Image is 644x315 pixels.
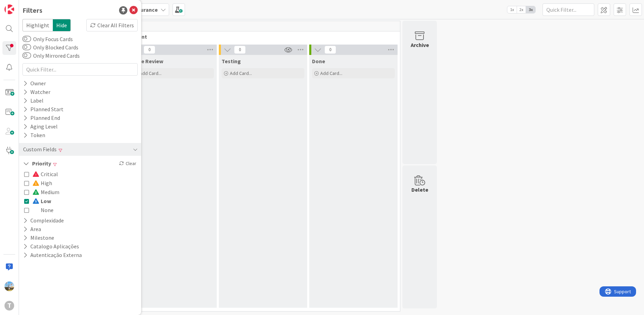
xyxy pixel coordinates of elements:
label: Only Mirrored Cards [22,51,80,60]
span: 2x [517,6,526,13]
span: Critical [32,170,58,179]
button: Milestone [22,233,55,242]
button: Area [22,225,42,233]
div: Filters [22,5,42,16]
button: Catalogo Aplicações [22,242,80,251]
span: Low [32,197,51,206]
div: T [4,301,14,311]
div: Planned Start [22,105,64,114]
span: 1x [507,6,517,13]
img: Visit kanbanzone.com [4,4,14,14]
button: Only Mirrored Cards [22,52,31,59]
label: Only Blocked Cards [22,43,78,51]
div: Clear [118,159,138,168]
img: DG [4,281,14,291]
button: Priority [22,159,52,168]
span: Support [14,1,31,9]
input: Quick Filter... [22,63,138,76]
div: Archive [411,41,429,49]
button: Medium [24,188,59,197]
span: Code Review [131,58,163,65]
span: Hide [53,19,71,31]
button: Only Focus Cards [22,36,31,42]
input: Quick Filter... [543,3,594,16]
button: Only Blocked Cards [22,44,31,51]
span: Development [113,33,391,40]
span: Add Card... [230,70,252,76]
span: High [32,179,52,188]
div: Aging Level [22,122,58,131]
label: Only Focus Cards [22,35,73,43]
button: Complexidade [22,216,65,225]
span: Add Card... [320,70,342,76]
div: Clear All Filters [86,19,138,31]
span: Testing [222,58,241,65]
div: Delete [411,185,428,194]
div: Label [22,96,44,105]
div: Token [22,131,46,140]
button: Low [24,197,51,206]
span: Highlight [22,19,53,31]
span: 0 [144,46,155,54]
span: Done [312,58,325,65]
button: Critical [24,170,58,179]
span: Add Card... [139,70,162,76]
span: Medium [32,188,59,197]
div: Watcher [22,88,51,96]
span: 0 [324,46,336,54]
button: None [24,206,53,214]
span: 0 [234,46,246,54]
button: Autenticação Externa [22,251,82,259]
button: High [24,179,52,188]
span: None [32,206,53,214]
span: 3x [526,6,535,13]
div: Custom Fields [22,145,57,154]
div: Owner [22,79,47,88]
div: Planned End [22,114,61,122]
